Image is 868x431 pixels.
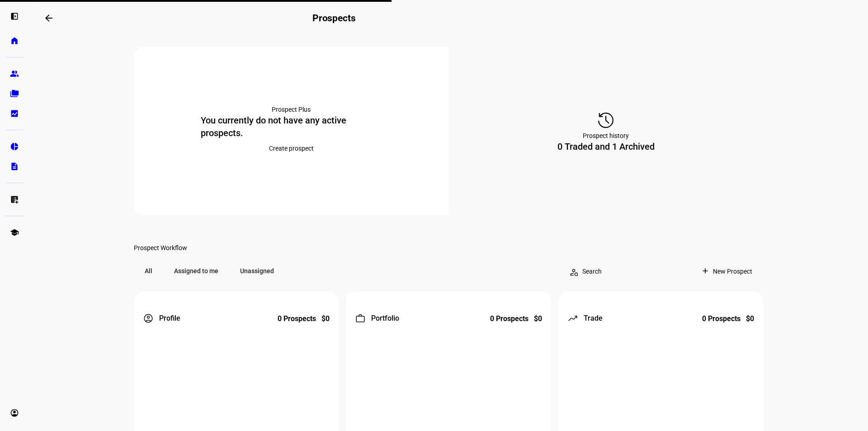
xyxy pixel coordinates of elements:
div: 0 Traded and 1 Archived [557,140,655,153]
span: Unassigned [229,262,285,280]
div: Prospect history [583,131,629,140]
eth-mat-symbol: list_alt_add [10,195,19,204]
span: Assigned to me [163,262,229,280]
div: Prospect Workflow [134,244,763,251]
a: group [5,65,24,83]
a: pie_chart [5,137,24,156]
a: description [5,157,24,175]
mat-icon: account_circle [143,313,154,324]
mat-icon: arrow_backwards [43,13,54,24]
a: home [5,32,24,50]
div: 0 Prospects [278,313,316,324]
eth-mat-symbol: account_circle [10,408,19,417]
eth-mat-symbol: left_panel_open [10,12,19,21]
a: folder_copy [5,85,24,103]
input: Search [581,267,656,276]
h2: Prospects [312,13,356,24]
eth-mat-symbol: home [10,36,19,45]
mat-button-toggle-group: Filter prospects by advisor [134,262,285,280]
div: $0 [746,313,754,324]
mat-icon: add [701,266,710,275]
span: Profile [159,313,180,324]
mat-icon: work [355,313,366,324]
eth-mat-symbol: bid_landscape [10,109,19,118]
div: You currently do not have any active prospects. [201,114,382,139]
span: All [134,262,163,280]
a: bid_landscape [5,104,24,123]
mat-icon: person_search [569,267,578,276]
div: Prospect Plus [272,105,311,114]
eth-mat-symbol: description [10,162,19,171]
mat-icon: moving [567,313,578,324]
span: New Prospect [713,262,752,280]
mat-icon: history [595,109,617,131]
div: 0 Prospects [702,313,741,324]
eth-mat-symbol: pie_chart [10,142,19,151]
span: Portfolio [371,313,399,324]
span: Trade [584,313,603,324]
div: $0 [534,313,542,324]
eth-mat-symbol: school [10,228,19,237]
button: New Prospect [693,262,763,280]
div: 0 Prospects [490,313,528,324]
button: Create prospect [258,139,325,157]
div: $0 [321,313,330,324]
span: Create prospect [269,139,314,157]
eth-mat-symbol: group [10,69,19,78]
eth-mat-symbol: folder_copy [10,89,19,98]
